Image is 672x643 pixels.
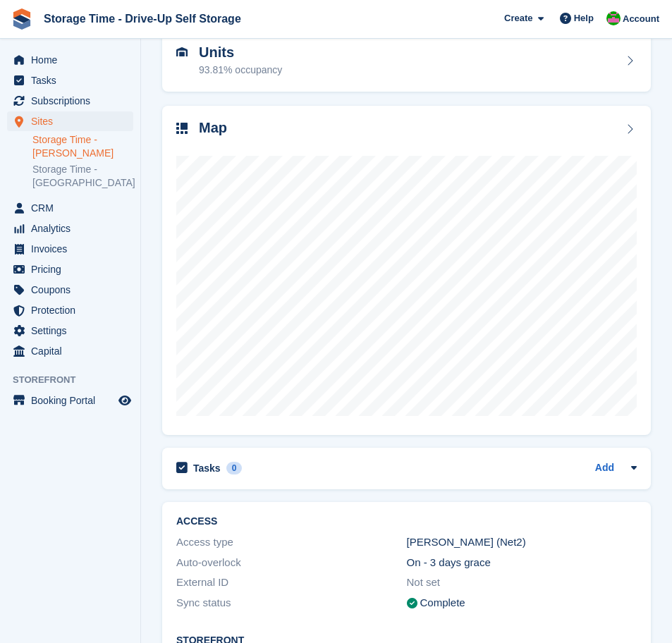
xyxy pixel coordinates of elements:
a: menu [7,219,133,238]
span: Analytics [31,219,116,238]
div: On - 3 days grace [407,555,637,571]
div: Access type [176,534,407,551]
a: menu [7,321,133,341]
a: Storage Time - [GEOGRAPHIC_DATA] [32,163,133,190]
h2: Units [199,44,282,61]
a: menu [7,198,133,218]
span: Pricing [31,259,116,279]
div: Complete [420,595,465,611]
a: menu [7,91,133,111]
img: unit-icn-7be61d7bf1b0ce9d3e12c5938cc71ed9869f7b940bace4675aadf7bd6d80202e.svg [176,47,188,57]
a: Storage Time - [PERSON_NAME] [32,133,133,160]
span: Sites [31,111,116,131]
div: External ID [176,575,407,591]
a: menu [7,111,133,131]
img: Saeed [606,11,621,25]
span: Settings [31,321,116,341]
span: CRM [31,198,116,218]
div: [PERSON_NAME] (Net2) [407,534,637,551]
span: Booking Portal [31,391,116,410]
span: Home [31,50,116,70]
a: menu [7,341,133,361]
a: menu [7,391,133,410]
a: Add [595,460,614,477]
span: Invoices [31,239,116,259]
h2: Map [199,120,227,136]
span: Capital [31,341,116,361]
div: Sync status [176,595,407,611]
span: Account [623,12,659,26]
span: Coupons [31,280,116,300]
a: Map [162,106,651,435]
h2: Tasks [193,462,221,474]
img: map-icn-33ee37083ee616e46c38cad1a60f524a97daa1e2b2c8c0bc3eb3415660979fc1.svg [176,123,188,134]
a: menu [7,300,133,320]
span: Create [504,11,532,25]
a: Storage Time - Drive-Up Self Storage [38,7,247,30]
img: stora-icon-8386f47178a22dfd0bd8f6a31ec36ba5ce8667c1dd55bd0f319d3a0aa187defe.svg [11,8,32,30]
div: Not set [407,575,637,591]
a: menu [7,280,133,300]
span: Storefront [13,373,140,387]
div: Auto-overlock [176,555,407,571]
a: menu [7,239,133,259]
a: Preview store [116,392,133,409]
div: 93.81% occupancy [199,63,282,78]
span: Help [574,11,594,25]
a: menu [7,71,133,90]
span: Subscriptions [31,91,116,111]
span: Protection [31,300,116,320]
a: menu [7,259,133,279]
span: Tasks [31,71,116,90]
a: Units 93.81% occupancy [162,30,651,92]
div: 0 [226,462,243,474]
a: menu [7,50,133,70]
h2: ACCESS [176,516,637,527]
